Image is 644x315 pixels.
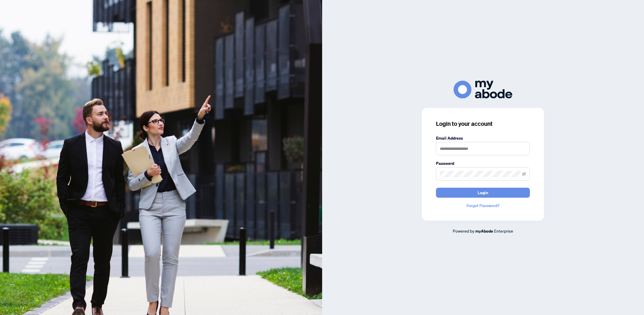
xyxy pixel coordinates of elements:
label: Password [436,160,530,167]
span: Login [478,188,488,197]
button: Login [436,188,530,198]
h3: Login to your account [436,120,530,128]
label: Email Address [436,135,530,141]
span: eye-invisible [522,172,526,176]
img: ma-logo [454,81,512,99]
a: Forgot Password? [436,202,530,209]
span: Enterprise [494,228,513,233]
a: myAbode [475,228,493,234]
span: Powered by [453,228,474,233]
